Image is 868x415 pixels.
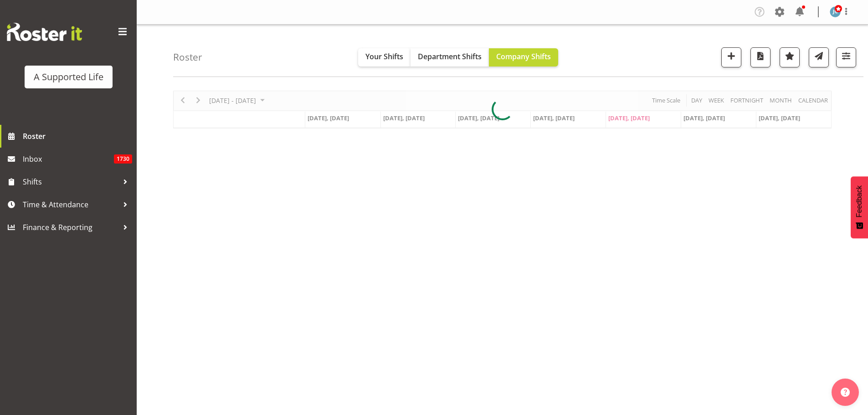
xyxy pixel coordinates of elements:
[750,47,770,67] button: Download a PDF of the roster according to the set date range.
[841,388,850,397] img: help-xxl-2.png
[365,51,403,61] span: Your Shifts
[489,48,558,67] button: Company Shifts
[418,51,482,61] span: Department Shifts
[23,198,118,211] span: Time & Attendance
[34,70,103,84] div: A Supported Life
[855,185,863,217] span: Feedback
[23,175,118,189] span: Shifts
[780,47,800,67] button: Highlight an important date within the roster.
[23,220,118,234] span: Finance & Reporting
[114,154,132,164] span: 1730
[23,129,132,143] span: Roster
[809,47,829,67] button: Send a list of all shifts for the selected filtered period to all rostered employees.
[7,23,82,41] img: Rosterit website logo
[411,48,489,67] button: Department Shifts
[830,6,841,17] img: jess-clark3304.jpg
[23,152,114,166] span: Inbox
[496,51,551,61] span: Company Shifts
[836,47,856,67] button: Filter Shifts
[358,48,411,67] button: Your Shifts
[173,52,202,62] h4: Roster
[851,176,868,238] button: Feedback - Show survey
[721,47,741,67] button: Add a new shift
